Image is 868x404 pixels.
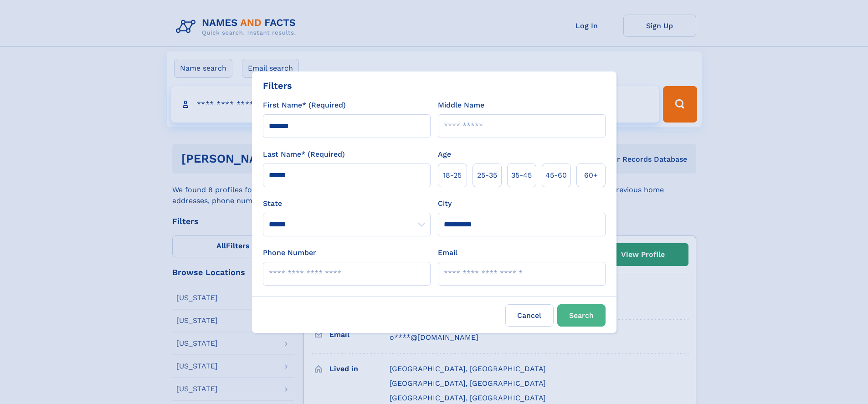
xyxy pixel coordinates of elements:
label: City [438,198,452,209]
span: 25‑35 [477,170,497,181]
span: 35‑45 [511,170,532,181]
span: 60+ [584,170,598,181]
label: Last Name* (Required) [263,149,345,160]
label: Phone Number [263,247,316,258]
div: Filters [263,79,292,92]
label: State [263,198,431,209]
span: 45‑60 [545,170,567,181]
label: Cancel [505,304,554,327]
label: Email [438,247,457,258]
label: Middle Name [438,100,484,111]
label: First Name* (Required) [263,100,346,111]
label: Age [438,149,451,160]
button: Search [557,304,606,327]
span: 18‑25 [443,170,462,181]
